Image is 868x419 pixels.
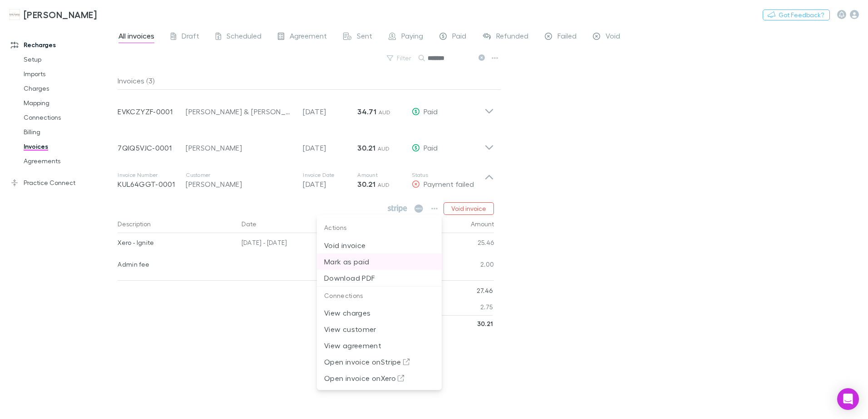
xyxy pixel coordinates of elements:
[317,373,442,381] a: Open invoice onXero
[324,340,434,351] p: View agreement
[324,240,434,251] p: Void invoice
[317,307,442,316] a: View charges
[317,305,442,321] li: View charges
[317,337,442,354] li: View agreement
[837,388,859,410] div: Open Intercom Messenger
[324,307,434,318] p: View charges
[317,253,442,270] li: Mark as paid
[317,340,442,349] a: View agreement
[324,373,434,384] p: Open invoice on Xero
[324,356,434,367] p: Open invoice on Stripe
[317,370,442,386] li: Open invoice onXero
[317,324,442,332] a: View customer
[317,237,442,253] li: Void invoice
[317,321,442,337] li: View customer
[324,324,434,335] p: View customer
[317,354,442,370] li: Open invoice onStripe
[317,287,442,305] p: Connections
[317,272,442,281] a: Download PDF
[317,356,442,365] a: Open invoice onStripe
[317,219,442,237] p: Actions
[317,270,442,286] li: Download PDF
[324,273,434,283] p: Download PDF
[324,256,434,267] p: Mark as paid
